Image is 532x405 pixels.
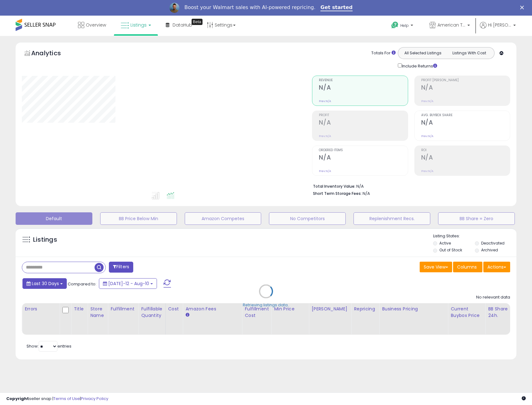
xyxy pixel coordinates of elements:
span: Ordered Items [319,149,408,152]
a: American Telecom Headquarters [425,16,475,36]
button: Listings With Cost [446,49,492,57]
span: Help [400,23,409,28]
button: BB Price Below Min [100,212,177,225]
a: Help [386,17,419,36]
div: Close [520,6,526,9]
button: Default [16,212,92,225]
i: Get Help [391,21,399,29]
span: Revenue [319,79,408,82]
span: Hi [PERSON_NAME] [488,22,511,28]
h2: N/A [421,84,510,92]
li: N/A [313,182,505,190]
button: Amazon Competes [185,212,261,225]
h5: Analytics [31,49,73,59]
small: Prev: N/A [421,134,433,138]
h2: N/A [319,154,408,162]
h2: N/A [319,84,408,92]
img: Profile image for Adrian [169,3,179,13]
span: N/A [363,190,370,196]
span: ROI [421,149,510,152]
small: Prev: N/A [421,169,433,173]
span: Profit [PERSON_NAME] [421,79,510,82]
span: American Telecom Headquarters [437,22,466,28]
button: BB Share = Zero [438,212,515,225]
a: DataHub [161,16,197,34]
span: Profit [319,114,408,117]
h2: N/A [319,119,408,127]
small: Prev: N/A [319,99,331,103]
small: Prev: N/A [319,134,331,138]
button: No Competitors [269,212,346,225]
div: Boost your Walmart sales with AI-powered repricing. [184,4,315,11]
span: Avg. Buybox Share [421,114,510,117]
span: Listings [130,22,147,28]
div: Include Returns [393,62,445,69]
button: Replenishment Recs. [354,212,430,225]
div: Tooltip anchor [192,19,203,25]
h2: N/A [421,154,510,162]
a: Listings [116,16,156,34]
small: Prev: N/A [421,99,433,103]
a: Overview [73,16,111,34]
div: Totals For [371,50,396,56]
div: Retrieving listings data.. [243,302,290,308]
a: Settings [202,16,240,34]
a: Get started [320,4,353,11]
h2: N/A [421,119,510,127]
button: All Selected Listings [400,49,446,57]
b: Total Inventory Value: [313,184,355,189]
span: DataHub [173,22,192,28]
a: Hi [PERSON_NAME] [480,22,516,36]
b: Short Term Storage Fees: [313,191,362,196]
span: Overview [86,22,106,28]
small: Prev: N/A [319,169,331,173]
